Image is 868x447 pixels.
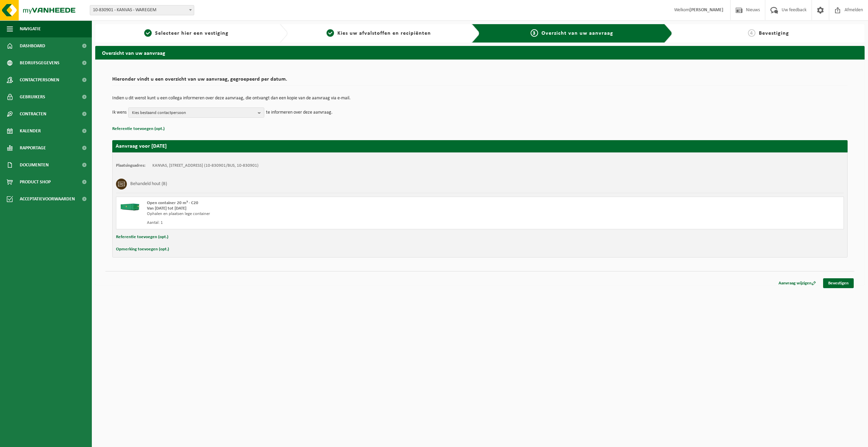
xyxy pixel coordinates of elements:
[120,200,140,211] img: HK-XC-20-GN-00.png
[20,191,75,208] span: Acceptatievoorwaarden
[95,46,865,59] h2: Overzicht van uw aanvraag
[147,201,198,205] span: Open container 20 m³ - C20
[116,233,168,242] button: Referentie toevoegen (opt.)
[112,125,165,133] button: Referentie toevoegen (opt.)
[130,179,167,189] h3: Behandeld hout (B)
[20,20,41,37] span: Navigatie
[773,278,821,288] a: Aanvraag wijzigen
[20,122,41,139] span: Kalender
[759,31,789,36] span: Bevestiging
[20,37,45,54] span: Dashboard
[99,29,274,37] a: 1Selecteer hier een vestiging
[90,5,194,15] span: 10-830901 - KANVAS - WAREGEM
[20,173,51,191] span: Product Shop
[689,7,723,13] strong: [PERSON_NAME]
[112,96,848,101] p: Indien u dit wenst kunt u een collega informeren over deze aanvraag, die ontvangt dan een kopie v...
[20,71,59,88] span: Contactpersonen
[337,31,431,36] span: Kies uw afvalstoffen en recipiënten
[128,107,264,118] button: Kies bestaand contactpersoon
[116,144,167,149] strong: Aanvraag voor [DATE]
[144,29,152,37] span: 1
[327,29,334,37] span: 2
[20,105,46,122] span: Contracten
[20,88,45,105] span: Gebruikers
[116,245,169,254] button: Opmerking toevoegen (opt.)
[748,29,755,37] span: 4
[147,211,507,217] div: Ophalen en plaatsen lege container
[541,31,613,36] span: Overzicht van uw aanvraag
[90,5,194,15] span: 10-830901 - KANVAS - WAREGEM
[112,107,127,118] p: Ik wens
[155,31,229,36] span: Selecteer hier een vestiging
[112,77,848,86] h2: Hieronder vindt u een overzicht van uw aanvraag, gegroepeerd per datum.
[147,220,507,226] div: Aantal: 1
[20,156,49,173] span: Documenten
[20,139,46,156] span: Rapportage
[116,163,146,168] strong: Plaatsingsadres:
[132,108,255,118] span: Kies bestaand contactpersoon
[266,107,333,118] p: te informeren over deze aanvraag.
[823,278,854,288] a: Bevestigen
[20,54,60,71] span: Bedrijfsgegevens
[291,29,467,37] a: 2Kies uw afvalstoffen en recipiënten
[531,29,538,37] span: 3
[147,206,186,211] strong: Van [DATE] tot [DATE]
[152,163,258,168] td: KANVAS, [STREET_ADDRESS] (10-830901/BUS, 10-830901)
